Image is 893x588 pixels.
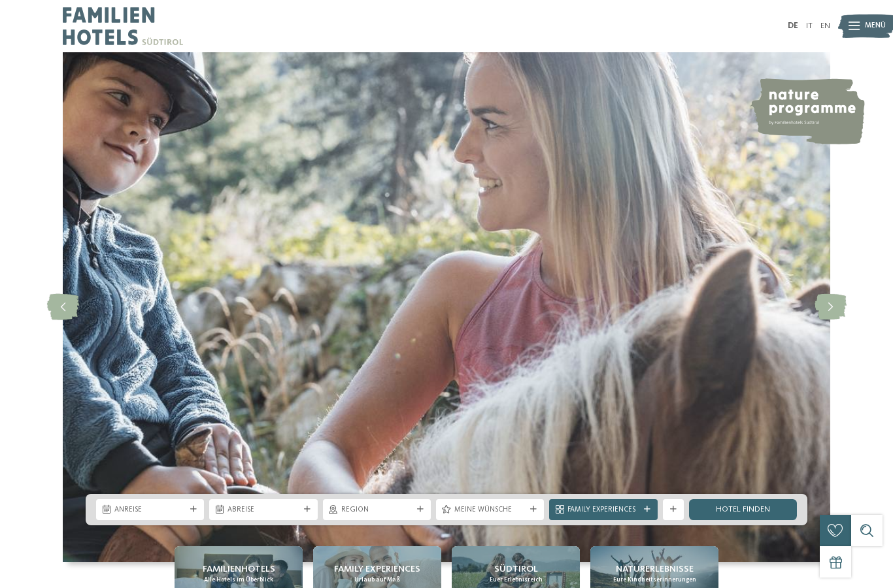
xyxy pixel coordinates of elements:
[203,563,275,576] span: Familienhotels
[613,576,696,584] span: Eure Kindheitserinnerungen
[204,576,273,584] span: Alle Hotels im Überblick
[750,78,865,144] img: nature programme by Familienhotels Südtirol
[227,505,299,515] span: Abreise
[490,576,543,584] span: Euer Erlebnisreich
[820,22,830,30] a: EN
[63,52,830,562] img: Familienhotels Südtirol: The happy family places
[494,563,538,576] span: Südtirol
[454,505,526,515] span: Meine Wünsche
[354,576,400,584] span: Urlaub auf Maß
[616,563,694,576] span: Naturerlebnisse
[567,505,639,515] span: Family Experiences
[334,563,420,576] span: Family Experiences
[806,22,813,30] a: IT
[689,499,797,520] a: Hotel finden
[114,505,186,515] span: Anreise
[788,22,798,30] a: DE
[865,21,886,31] span: Menü
[341,505,413,515] span: Region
